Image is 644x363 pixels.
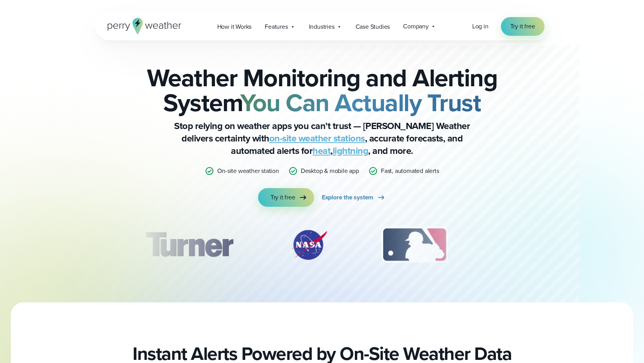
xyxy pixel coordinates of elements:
img: MLB.svg [373,225,456,264]
a: Explore the system [322,188,386,207]
span: How it Works [217,22,252,31]
a: Case Studies [349,19,397,35]
span: Log in [472,22,489,31]
img: PGA.svg [493,225,555,264]
strong: You Can Actually Trust [240,84,481,121]
img: Turner-Construction_1.svg [134,225,244,264]
span: Industries [309,22,335,31]
p: Desktop & mobile app [301,166,359,176]
p: Stop relying on weather apps you can’t trust — [PERSON_NAME] Weather delivers certainty with , ac... [167,120,478,157]
div: 2 of 12 [282,225,336,264]
a: Try it free [258,188,314,207]
p: Fast, automated alerts [381,166,439,176]
span: Try it free [510,22,535,31]
div: 4 of 12 [493,225,555,264]
a: Try it free [501,17,545,36]
a: Log in [472,22,489,31]
div: 3 of 12 [373,225,456,264]
span: Case Studies [356,22,390,31]
span: Company [403,22,429,31]
a: on-site weather stations [269,131,365,145]
a: heat [312,144,330,158]
div: slideshow [134,225,510,268]
a: How it Works [211,19,258,35]
span: Features [265,22,288,31]
img: NASA.svg [282,225,336,264]
span: Explore the system [322,193,373,202]
div: 1 of 12 [134,225,244,264]
p: On-site weather station [217,166,279,176]
h2: Weather Monitoring and Alerting System [134,65,510,115]
a: lightning [333,144,368,158]
span: Try it free [271,193,295,202]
